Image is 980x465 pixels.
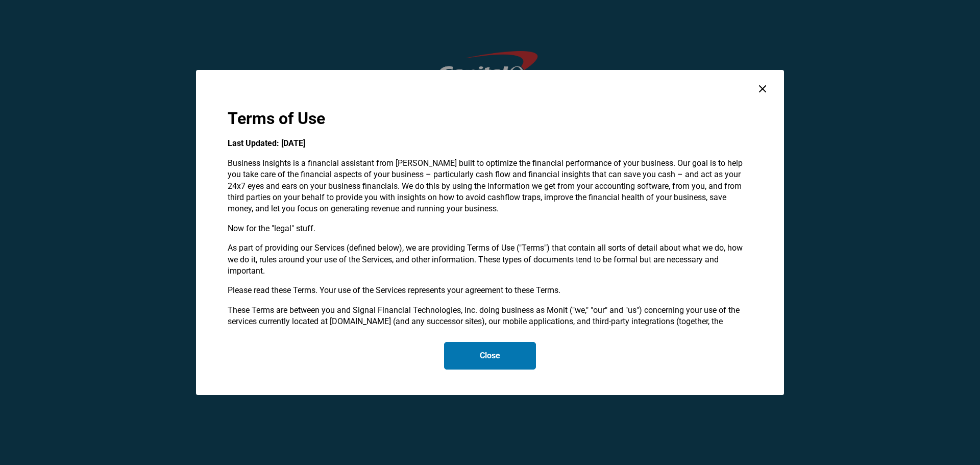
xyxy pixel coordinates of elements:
h1: Terms of Use [228,107,752,130]
p: These Terms are between you and Signal Financial Technologies, Inc. doing business as Monit ("we,... [228,305,752,339]
button: Close [444,342,536,370]
p: Now for the "legal" stuff. [228,223,752,234]
strong: Last Updated: [DATE] [228,138,305,148]
button: close dialog [756,83,769,91]
p: Please read these Terms. Your use of the Services represents your agreement to these Terms. [228,285,752,296]
p: As part of providing our Services (defined below), we are providing Terms of Use ("Terms") that c... [228,242,752,277]
p: Business Insights is a financial assistant from [PERSON_NAME] built to optimize the financial per... [228,158,752,215]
